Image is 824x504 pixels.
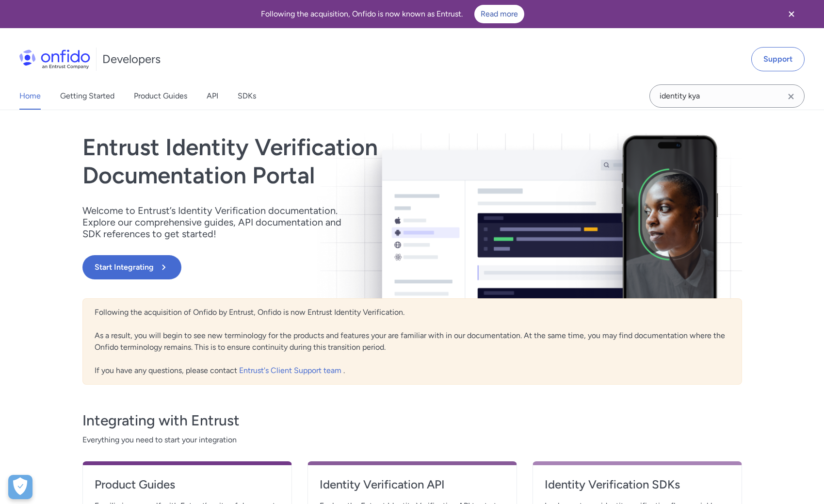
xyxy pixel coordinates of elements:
[82,205,354,240] p: Welcome to Entrust’s Identity Verification documentation. Explore our comprehensive guides, API d...
[774,2,809,26] button: Close banner
[239,366,343,375] a: Entrust's Client Support team
[12,5,774,23] div: Following the acquisition, Onfido is now known as Entrust.
[60,82,114,110] a: Getting Started
[785,91,797,102] svg: Clear search field button
[751,47,805,71] a: Support
[207,82,218,110] a: API
[19,82,41,110] a: Home
[82,434,742,446] span: Everything you need to start your integration
[82,255,544,279] a: Start Integrating
[19,49,90,69] img: Onfido Logo
[82,411,742,430] h3: Integrating with Entrust
[545,477,730,492] h4: Identity Verification SDKs
[102,51,161,67] h1: Developers
[95,477,280,492] h4: Product Guides
[82,133,544,189] h1: Entrust Identity Verification Documentation Portal
[95,477,280,500] a: Product Guides
[545,477,730,500] a: Identity Verification SDKs
[238,82,256,110] a: SDKs
[786,8,797,20] svg: Close banner
[134,82,187,110] a: Product Guides
[320,477,505,500] a: Identity Verification API
[8,475,32,499] div: Cookie Preferences
[82,298,742,385] div: Following the acquisition of Onfido by Entrust, Onfido is now Entrust Identity Verification. As a...
[82,255,181,279] button: Start Integrating
[649,84,805,108] input: Onfido search input field
[8,475,32,499] button: Open Preferences
[474,5,524,23] a: Read more
[320,477,505,492] h4: Identity Verification API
